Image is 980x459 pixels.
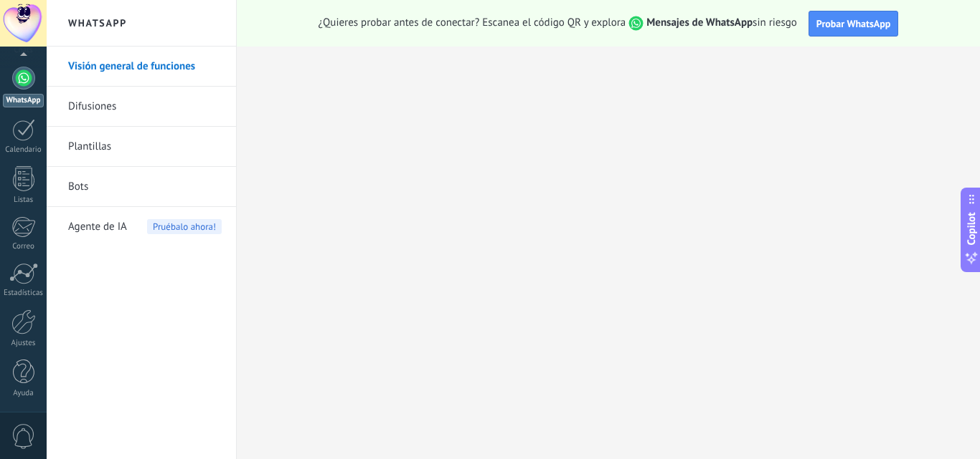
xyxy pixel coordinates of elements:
[68,47,222,87] a: Visión general de funciones
[3,195,44,205] div: Listas
[68,167,222,207] a: Bots
[809,11,899,37] button: Probar WhatsApp
[68,127,222,167] a: Plantillas
[147,219,222,234] span: Pruébalo ahora!
[3,339,44,348] div: Ajustes
[3,145,44,155] div: Calendario
[646,16,753,29] strong: Mensajes de WhatsApp
[319,16,797,31] span: ¿Quieres probar antes de conectar? Escanea el código QR y explora sin riesgo
[68,207,222,247] a: Agente de IA Pruébalo ahora!
[964,212,979,245] span: Copilot
[3,242,44,251] div: Correo
[3,289,44,298] div: Estadísticas
[3,94,44,107] div: WhatsApp
[47,167,236,207] li: Bots
[47,127,236,167] li: Plantillas
[816,17,891,30] span: Probar WhatsApp
[68,207,127,247] span: Agente de IA
[3,389,44,398] div: Ayuda
[47,47,236,87] li: Visión general de funciones
[47,207,236,246] li: Agente de IA
[47,87,236,127] li: Difusiones
[68,87,222,127] a: Difusiones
